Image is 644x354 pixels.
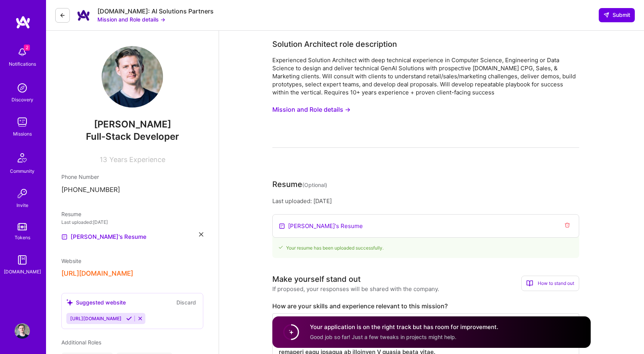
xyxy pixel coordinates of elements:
i: icon LeftArrowDark [59,12,66,18]
span: Additional Roles [61,339,101,346]
img: User Avatar [15,323,30,339]
label: How are your skills and experience relevant to this mission? [272,302,579,310]
div: Solution Architect role description [272,38,397,50]
span: Resume [61,211,81,217]
img: bell [15,45,30,60]
button: Remove resume [562,222,573,230]
button: [URL][DOMAIN_NAME] [61,270,133,278]
img: Resume [279,223,285,229]
div: How to stand out [521,276,579,291]
img: Company Logo [76,8,91,23]
span: Phone Number [61,174,99,180]
div: null [599,8,635,22]
span: Website [61,258,81,264]
div: Community [10,167,35,175]
div: Make yourself stand out [272,273,361,285]
span: [URL][DOMAIN_NAME] [70,316,122,321]
div: Last uploaded: [DATE] [272,197,579,205]
i: icon Close [199,232,203,237]
div: Suggested website [66,298,126,306]
div: Notifications [9,60,36,68]
div: If proposed, your responses will be shared with the company. [272,285,439,293]
div: Tokens [15,233,30,242]
p: [PHONE_NUMBER] [61,185,203,195]
h4: Your application is on the right track but has room for improvement. [310,323,498,331]
div: Missions [13,130,32,138]
img: teamwork [15,114,30,130]
div: Experienced Solution Architect with deep technical experience in Computer Science, Engineering or... [272,56,579,96]
span: 2 [24,45,30,51]
div: Discovery [12,96,33,104]
i: icon SendLight [603,12,609,18]
span: Good job so far! Just a few tweaks in projects might help. [310,334,456,340]
a: User Avatar [13,323,32,339]
a: [PERSON_NAME]'s Resume [288,222,363,230]
img: User Avatar [102,46,163,108]
img: discovery [15,80,30,96]
span: Years Experience [109,155,165,164]
span: 13 [100,155,107,164]
a: [PERSON_NAME]'s Resume [61,232,147,242]
i: icon BookOpen [526,280,533,287]
button: Mission and Role details → [272,103,351,117]
img: Resume [61,234,68,240]
span: Submit [603,11,630,19]
div: Invite [16,201,28,209]
img: tokens [18,223,27,230]
i: icon SuggestedTeams [66,299,73,306]
div: Resume [272,179,327,191]
button: Discard [174,298,198,307]
img: guide book [15,252,30,268]
img: Invite [15,186,30,201]
button: Mission and Role details → [97,15,165,23]
img: logo [15,15,31,29]
i: Accept [126,316,132,321]
i: Reject [137,316,143,321]
div: Last uploaded: [DATE] [61,218,203,226]
span: (Optional) [302,182,327,188]
img: Community [13,149,31,167]
span: [PERSON_NAME] [61,119,203,130]
div: [DOMAIN_NAME] [4,268,41,276]
span: Full-Stack Developer [86,131,179,142]
div: [DOMAIN_NAME]: AI Solutions Partners [97,7,214,15]
button: Submit [599,8,635,22]
div: Your resume has been uploaded successfully. [272,235,579,258]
